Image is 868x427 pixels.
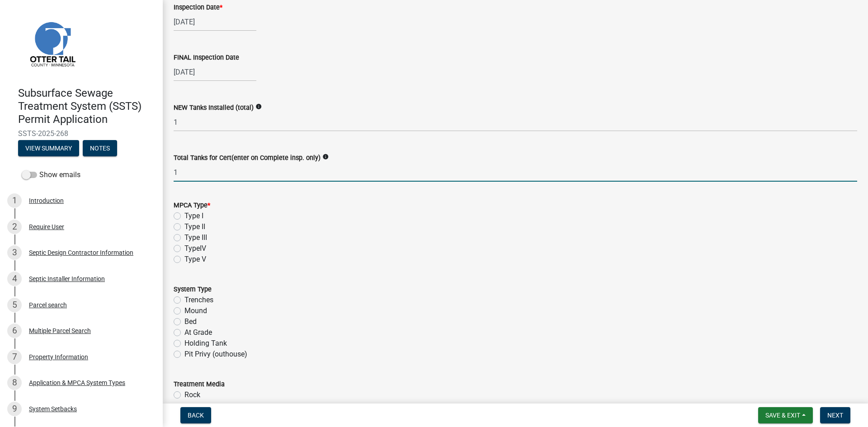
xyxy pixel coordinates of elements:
[184,254,206,265] label: Type V
[184,221,205,232] label: Type II
[7,298,22,312] div: 5
[174,286,212,293] label: System Type
[184,305,207,316] label: Mound
[180,407,211,423] button: Back
[29,197,64,204] div: Introduction
[29,249,133,256] div: Septic Design Contractor Information
[820,407,850,423] button: Next
[765,412,800,419] span: Save & Exit
[322,154,329,160] i: info
[7,193,22,208] div: 1
[184,389,200,400] label: Rock
[22,169,80,180] label: Show emails
[7,272,22,286] div: 4
[18,140,79,156] button: View Summary
[83,145,117,153] wm-modal-confirm: Notes
[174,55,239,61] label: FINAL Inspection Date
[174,63,256,81] input: mm/dd/yyyy
[184,338,227,349] label: Holding Tank
[184,349,247,360] label: Pit Privy (outhouse)
[184,327,212,338] label: At Grade
[184,243,206,254] label: TypeIV
[184,295,213,305] label: Trenches
[174,5,222,11] label: Inspection Date
[7,245,22,260] div: 3
[29,380,125,386] div: Application & MPCA System Types
[174,155,321,161] label: Total Tanks for Cert(enter on Complete insp. only)
[7,375,22,390] div: 8
[29,354,88,360] div: Property Information
[188,412,204,419] span: Back
[29,406,77,412] div: System Setbacks
[83,140,117,156] button: Notes
[184,211,203,221] label: Type I
[7,324,22,338] div: 6
[18,129,145,138] span: SSTS-2025-268
[7,402,22,416] div: 9
[29,328,91,334] div: Multiple Parcel Search
[827,412,843,419] span: Next
[18,87,156,126] h4: Subsurface Sewage Treatment System (SSTS) Permit Application
[7,220,22,234] div: 2
[184,232,207,243] label: Type III
[184,316,197,327] label: Bed
[174,381,225,388] label: Treatment Media
[18,9,86,77] img: Otter Tail County, Minnesota
[174,13,256,31] input: mm/dd/yyyy
[174,202,210,209] label: MPCA Type
[29,302,67,308] div: Parcel search
[18,145,79,153] wm-modal-confirm: Summary
[758,407,813,423] button: Save & Exit
[255,103,262,110] i: info
[29,224,64,230] div: Require User
[174,105,254,111] label: NEW Tanks Installed (total)
[7,350,22,364] div: 7
[29,276,105,282] div: Septic Installer Information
